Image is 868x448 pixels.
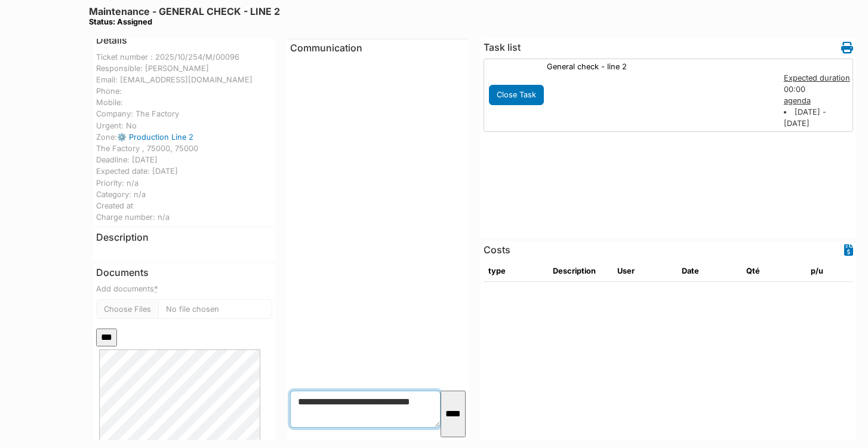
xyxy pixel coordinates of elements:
[489,88,544,100] a: Close Task
[841,42,853,54] i: Work order
[89,6,280,27] h6: Maintenance - GENERAL CHECK - LINE 2
[117,133,193,142] a: ⚙️ Production Line 2
[484,42,521,53] h6: Task list
[96,51,272,223] div: Ticket number : 2025/10/254/M/00096 Responsible: [PERSON_NAME] Email: [EMAIL_ADDRESS][DOMAIN_NAME...
[548,260,612,282] th: Description
[784,106,851,129] li: [DATE] - [DATE]
[497,90,536,99] span: translation missing: en.todo.action.close_task
[784,72,851,84] div: Expected duration
[784,95,851,106] div: agenda
[612,260,677,282] th: User
[96,267,272,278] h6: Documents
[541,61,778,72] div: General check - line 2
[484,244,510,256] h6: Costs
[96,283,158,294] label: Add documents
[778,72,857,130] div: 00:00
[96,232,149,243] h6: Description
[677,260,741,282] th: Date
[290,42,362,54] span: translation missing: en.communication.communication
[484,260,548,282] th: type
[741,260,806,282] th: Qté
[89,17,280,26] div: Status: Assigned
[96,35,127,46] h6: Details
[154,284,158,293] abbr: required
